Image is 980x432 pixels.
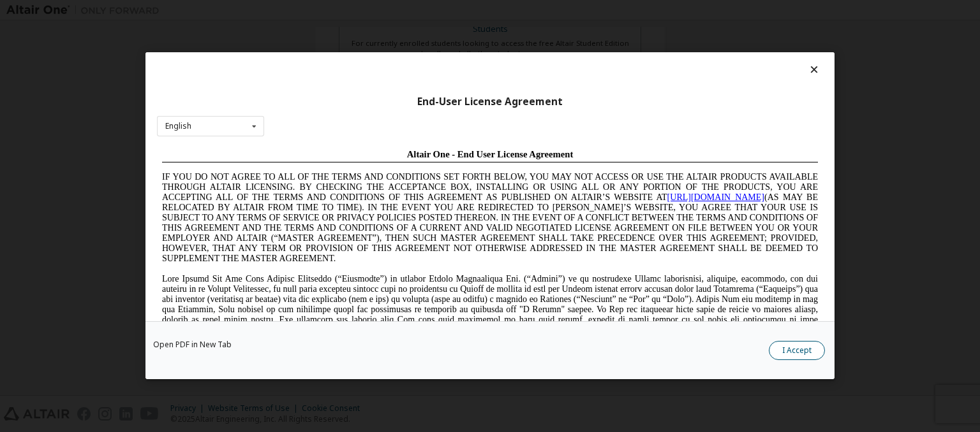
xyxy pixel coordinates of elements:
div: End-User License Agreement [157,96,823,108]
span: Altair One - End User License Agreement [250,5,417,15]
span: IF YOU DO NOT AGREE TO ALL OF THE TERMS AND CONDITIONS SET FORTH BELOW, YOU MAY NOT ACCESS OR USE... [5,28,661,119]
button: I Accept [769,342,825,361]
span: Lore Ipsumd Sit Ame Cons Adipisc Elitseddo (“Eiusmodte”) in utlabor Etdolo Magnaaliqua Eni. (“Adm... [5,130,661,221]
a: [URL][DOMAIN_NAME] [510,48,607,58]
div: English [165,122,191,130]
a: Open PDF in New Tab [153,342,232,349]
